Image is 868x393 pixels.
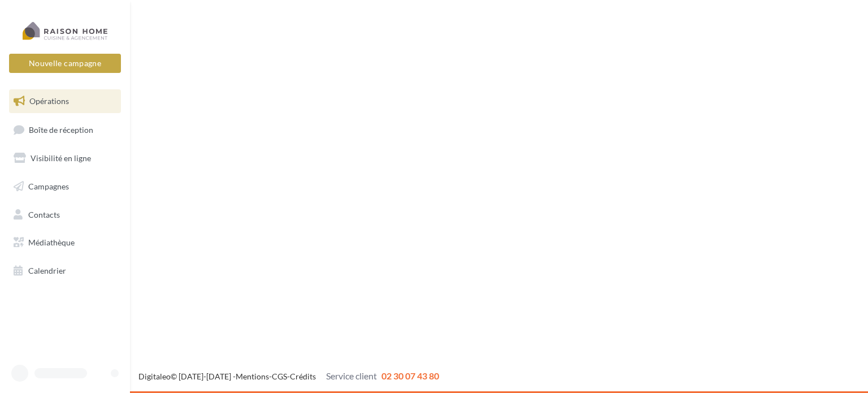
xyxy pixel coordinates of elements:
span: Calendrier [28,266,66,275]
a: Visibilité en ligne [7,146,123,170]
span: Visibilité en ligne [31,153,91,163]
span: 02 30 07 43 80 [381,370,439,381]
a: Calendrier [7,259,123,283]
a: Campagnes [7,175,123,198]
button: Nouvelle campagne [9,54,121,73]
span: Boîte de réception [29,124,93,134]
a: Crédits [290,372,316,381]
a: CGS [272,372,287,381]
a: Opérations [7,89,123,113]
a: Contacts [7,203,123,227]
span: Campagnes [28,182,69,191]
span: Service client [326,370,377,381]
a: Médiathèque [7,231,123,254]
span: Médiathèque [28,237,75,247]
span: Opérations [29,96,69,106]
span: Contacts [28,209,60,219]
a: Digitaleo [138,372,171,381]
a: Mentions [236,372,269,381]
span: © [DATE]-[DATE] - - - [138,372,439,381]
a: Boîte de réception [7,118,123,142]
